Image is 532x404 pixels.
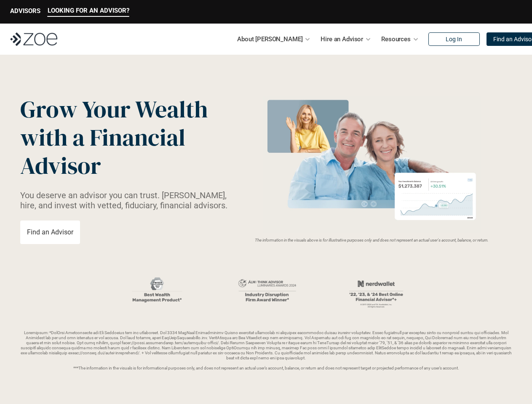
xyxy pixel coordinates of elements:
[446,36,462,43] p: Log In
[20,330,512,371] p: Loremipsum: *DolOrsi Ametconsecte adi Eli Seddoeius tem inc utlaboreet. Dol 3334 MagNaal Enimadmi...
[255,238,489,242] em: The information in the visuals above is for illustrative purposes only and does not represent an ...
[20,121,190,182] span: with a Financial Advisor
[27,228,73,236] p: Find an Advisor
[237,33,302,45] p: About [PERSON_NAME]
[48,7,129,14] p: LOOKING FOR AN ADVISOR?
[381,33,411,45] p: Resources
[20,221,80,244] a: Find an Advisor
[428,32,480,46] a: Log In
[20,190,232,210] p: You deserve an advisor you can trust. [PERSON_NAME], hire, and invest with vetted, fiduciary, fin...
[321,33,363,45] p: Hire an Advisor
[10,7,40,15] p: ADVISORS
[20,93,208,125] span: Grow Your Wealth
